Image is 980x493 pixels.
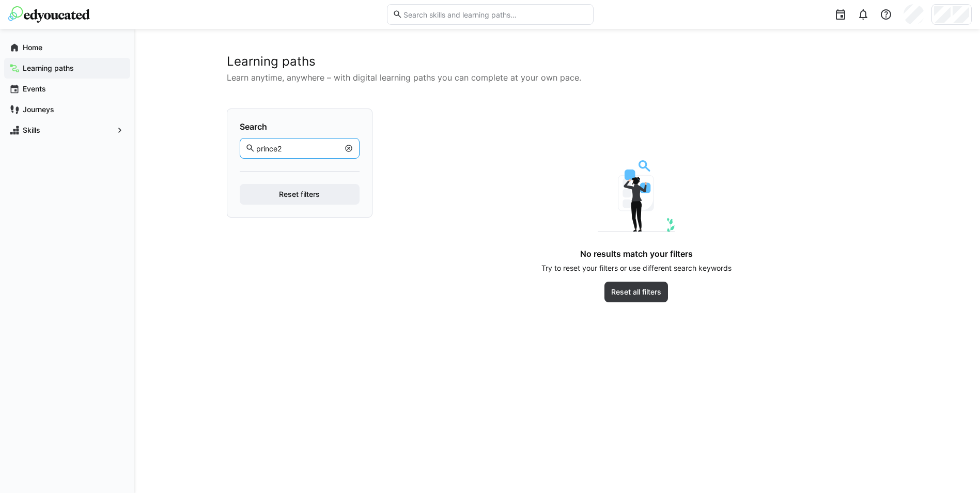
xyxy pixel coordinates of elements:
[227,71,888,84] p: Learn anytime, anywhere – with digital learning paths you can complete at your own pace.
[580,249,693,259] h4: No results match your filters
[541,263,732,273] p: Try to reset your filters or use different search keywords
[255,144,339,153] input: Search Learning paths
[227,54,888,69] h2: Learning paths
[604,282,668,302] button: Reset all filters
[240,121,360,132] h4: Search
[240,184,360,205] button: Reset filters
[402,10,587,19] input: Search skills and learning paths…
[610,287,663,297] span: Reset all filters
[277,189,321,199] span: Reset filters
